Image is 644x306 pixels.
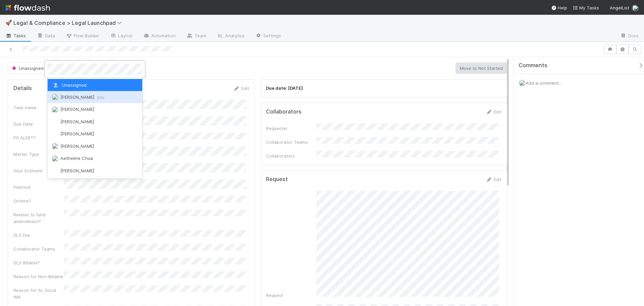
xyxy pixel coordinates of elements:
[52,131,58,137] img: avatar_1d14498f-6309-4f08-8780-588779e5ce37.png
[60,131,94,136] span: [PERSON_NAME]
[60,119,94,124] span: [PERSON_NAME]
[60,143,94,149] span: [PERSON_NAME]
[52,143,58,149] img: avatar_55c8bf04-bdf8-4706-8388-4c62d4787457.png
[60,94,104,100] span: [PERSON_NAME]
[52,155,58,162] img: avatar_103f69d0-f655-4f4f-bc28-f3abe7034599.png
[52,94,58,100] img: avatar_ba76ddef-3fd0-4be4-9bc3-126ad567fcd5.png
[52,118,58,125] img: avatar_39d940f6-383a-45c3-bbd2-a131a6bf05f6.png
[52,167,58,174] img: avatar_adb74e0e-9f86-401c-adfc-275927e58b0b.png
[52,82,87,88] span: Unassigned
[52,106,58,113] img: avatar_55a2f090-1307-4765-93b4-f04da16234ba.png
[60,156,93,161] span: Aetheline Chua
[60,168,94,173] span: [PERSON_NAME]
[60,106,94,112] span: [PERSON_NAME]
[97,94,104,100] span: you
